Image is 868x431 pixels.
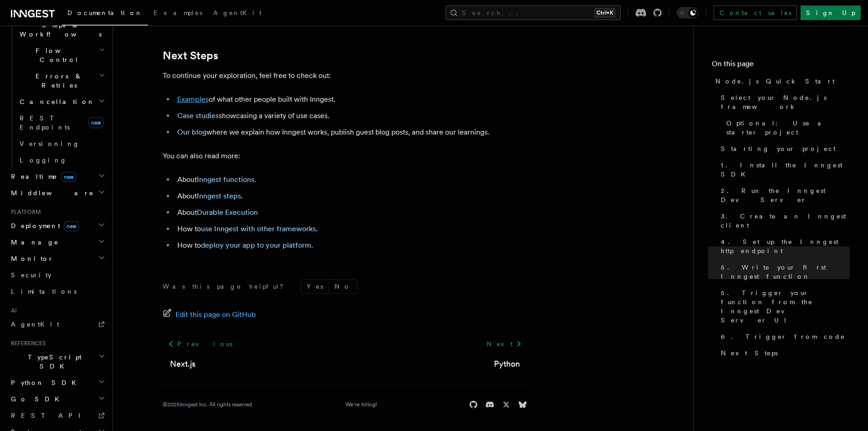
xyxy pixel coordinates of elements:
span: 1. Install the Inngest SDK [721,161,850,179]
span: Next Steps [721,348,778,358]
a: Next Steps [163,49,218,62]
span: 3. Create an Inngest client [721,212,850,230]
button: Go SDK [7,391,107,407]
a: Our blog [177,128,206,136]
span: 4. Set up the Inngest http endpoint [721,237,850,255]
a: Next.js [170,358,195,370]
a: use Inngest with other frameworks [201,224,316,233]
p: To continue your exploration, feel free to check out: [163,69,527,82]
a: Logging [16,152,107,168]
a: Python [494,358,520,370]
span: Manage [7,238,59,247]
li: How to . [175,223,527,235]
span: new [61,172,76,182]
span: Examples [154,9,202,16]
div: Inngest Functions [7,0,107,168]
span: 5. Write your first Inngest function [721,263,850,281]
a: Previous [163,336,238,352]
button: Realtimenew [7,168,107,185]
li: of what other people built with Inngest. [175,93,527,106]
a: Contact sales [714,5,797,20]
span: Python SDK [7,378,82,387]
a: AgentKit [208,3,267,25]
span: Errors & Retries [16,72,99,90]
a: REST Endpointsnew [16,110,107,135]
span: 5. Trigger your function from the Inngest Dev Server UI [721,288,850,325]
span: Optional: Use a starter project [726,119,850,137]
a: 3. Create an Inngest client [717,208,850,234]
button: Search...Ctrl+K [446,5,621,20]
span: Logging [20,156,67,164]
p: Was this page helpful? [163,282,290,291]
a: Examples [177,95,209,104]
span: REST Endpoints [20,114,70,131]
button: Monitor [7,250,107,267]
li: About . [175,173,527,186]
span: new [64,221,79,231]
a: We're hiring! [345,401,377,408]
a: Limitations [7,283,107,300]
span: Starting your project [721,144,836,153]
button: Toggle dark mode [677,7,699,18]
button: No [329,280,356,293]
button: Steps & Workflows [16,17,107,42]
span: Documentation [67,9,143,16]
span: Go SDK [7,395,65,404]
button: Python SDK [7,374,107,391]
li: How to . [175,239,527,252]
button: TypeScript SDK [7,349,107,374]
span: 6. Trigger from code [721,332,845,341]
a: 6. Trigger from code [717,328,850,345]
a: AgentKit [7,316,107,332]
span: AgentKit [11,321,59,328]
span: AI [7,307,17,314]
a: 5. Trigger your function from the Inngest Dev Server UI [717,285,850,328]
a: Durable Execution [197,208,258,217]
kbd: Ctrl+K [595,8,615,17]
span: Security [11,271,51,279]
button: Middleware [7,185,107,201]
a: Versioning [16,135,107,152]
span: Middleware [7,188,94,197]
li: showcasing a variety of use cases. [175,109,527,122]
span: AgentKit [213,9,262,16]
p: You can also read more: [163,150,527,162]
li: where we explain how Inngest works, publish guest blog posts, and share our learnings. [175,126,527,139]
button: Manage [7,234,107,250]
div: © 2025 Inngest Inc. All rights reserved. [163,401,253,408]
a: Next Steps [717,345,850,361]
a: 5. Write your first Inngest function [717,259,850,285]
a: Inngest functions [197,175,254,184]
a: Case studies [177,111,219,120]
a: Security [7,267,107,283]
button: Flow Control [16,42,107,68]
span: TypeScript SDK [7,353,98,371]
a: 1. Install the Inngest SDK [717,157,850,182]
span: Cancellation [16,97,95,106]
a: Node.js Quick Start [712,73,850,89]
a: Edit this page on GitHub [163,308,256,321]
a: Select your Node.js framework [717,89,850,115]
span: 2. Run the Inngest Dev Server [721,186,850,204]
a: Sign Up [801,5,861,20]
span: Platform [7,208,41,216]
a: 4. Set up the Inngest http endpoint [717,234,850,259]
span: REST API [11,412,88,419]
button: Deploymentnew [7,218,107,234]
span: References [7,340,46,347]
span: new [88,117,103,128]
button: Cancellation [16,93,107,110]
span: Flow Control [16,46,99,64]
span: Select your Node.js framework [721,93,850,111]
span: Node.js Quick Start [715,77,835,86]
span: Deployment [7,221,79,230]
span: Versioning [20,140,80,147]
li: About [175,206,527,219]
span: Edit this page on GitHub [175,308,256,321]
a: Inngest steps [197,192,241,200]
span: Limitations [11,288,77,295]
span: Realtime [7,172,76,181]
a: REST API [7,407,107,424]
a: Optional: Use a starter project [723,115,850,140]
li: About . [175,190,527,203]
